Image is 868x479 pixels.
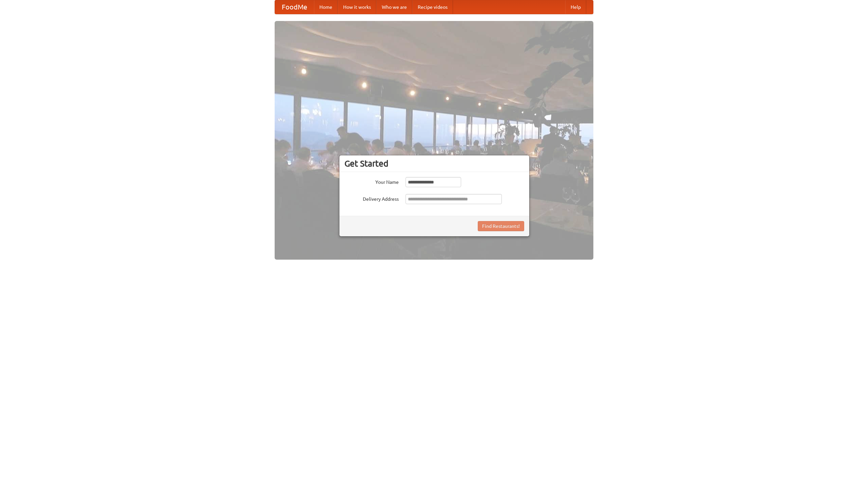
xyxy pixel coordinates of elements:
h3: Get Started [344,158,524,169]
a: Help [565,0,586,14]
a: Home [314,0,338,14]
label: Delivery Address [344,194,399,202]
a: FoodMe [275,0,314,14]
a: Who we are [376,0,412,14]
label: Your Name [344,177,399,186]
a: Recipe videos [412,0,453,14]
button: Find Restaurants! [478,221,524,231]
a: How it works [338,0,376,14]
